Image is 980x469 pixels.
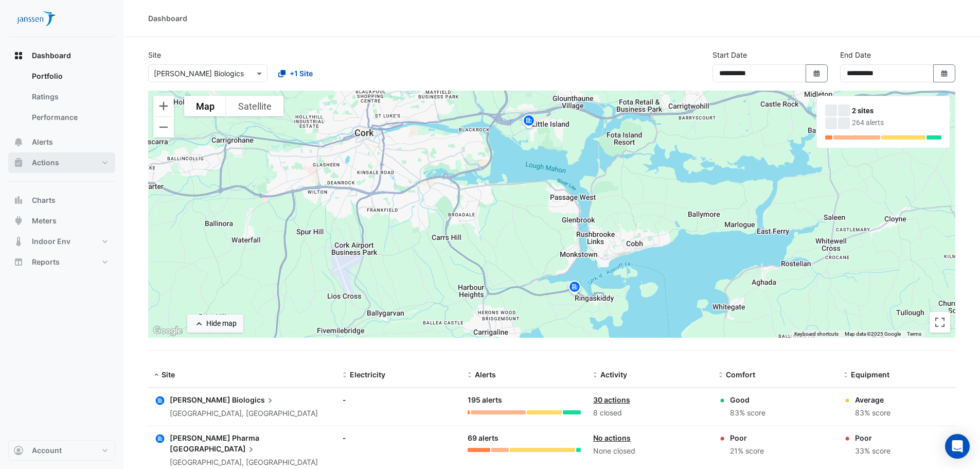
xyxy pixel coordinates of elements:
[845,331,901,337] span: Map data ©2025 Google
[153,96,174,116] button: Zoom in
[12,8,59,29] img: Company Logo
[24,86,115,107] a: Ratings
[468,432,581,444] div: 69 alerts
[8,45,115,66] button: Dashboard
[8,132,115,152] button: Alerts
[32,216,57,226] span: Meters
[475,370,496,379] span: Alerts
[13,257,24,267] app-icon: Reports
[730,394,765,405] div: Good
[794,331,839,338] button: Keyboard shortcuts
[13,195,24,205] app-icon: Charts
[8,440,115,461] button: Account
[852,106,941,116] div: 2 sites
[151,324,185,338] a: Open this area in Google Maps (opens a new window)
[8,252,115,272] button: Reports
[468,394,581,406] div: 195 alerts
[232,394,275,406] span: Biologics
[148,13,187,24] div: Dashboard
[24,66,115,86] a: Portfolio
[153,117,174,137] button: Zoom out
[840,49,871,60] label: End Date
[730,445,764,457] div: 21% score
[13,216,24,226] app-icon: Meters
[184,96,226,116] button: Show street map
[13,137,24,147] app-icon: Alerts
[8,231,115,252] button: Indoor Env
[170,433,259,442] span: [PERSON_NAME] Pharma
[32,195,56,205] span: Charts
[226,96,283,116] button: Show satellite imagery
[162,370,175,379] span: Site
[32,50,71,61] span: Dashboard
[855,432,890,443] div: Poor
[600,370,627,379] span: Activity
[32,257,60,267] span: Reports
[170,395,230,404] span: [PERSON_NAME]
[187,315,243,333] button: Hide map
[8,152,115,173] button: Actions
[712,49,747,60] label: Start Date
[13,50,24,61] app-icon: Dashboard
[32,236,70,247] span: Indoor Env
[13,158,24,168] app-icon: Actions
[855,407,890,419] div: 83% score
[566,280,583,298] img: site-pin.svg
[343,432,456,443] div: -
[8,211,115,231] button: Meters
[940,69,949,78] fa-icon: Select Date
[730,432,764,443] div: Poor
[855,445,890,457] div: 33% score
[170,457,330,468] div: [GEOGRAPHIC_DATA], [GEOGRAPHIC_DATA]
[13,236,24,247] app-icon: Indoor Env
[593,407,706,419] div: 8 closed
[593,395,630,404] a: 30 actions
[907,331,921,337] a: Terms (opens in new tab)
[170,443,256,455] span: [GEOGRAPHIC_DATA]
[343,394,456,405] div: -
[593,445,706,457] div: None closed
[945,434,970,459] div: Open Intercom Messenger
[851,370,889,379] span: Equipment
[32,158,59,168] span: Actions
[8,190,115,211] button: Charts
[24,107,115,128] a: Performance
[290,68,313,79] span: +1 Site
[726,370,755,379] span: Comfort
[32,137,53,147] span: Alerts
[855,394,890,405] div: Average
[350,370,385,379] span: Electricity
[170,408,318,420] div: [GEOGRAPHIC_DATA], [GEOGRAPHIC_DATA]
[593,433,631,442] a: No actions
[930,312,950,333] button: Toggle fullscreen view
[730,407,765,419] div: 83% score
[206,318,237,329] div: Hide map
[148,49,161,60] label: Site
[852,117,941,128] div: 264 alerts
[8,66,115,132] div: Dashboard
[272,64,319,82] button: +1 Site
[812,69,822,78] fa-icon: Select Date
[151,324,185,338] img: Google
[32,445,62,456] span: Account
[521,113,537,131] img: site-pin.svg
